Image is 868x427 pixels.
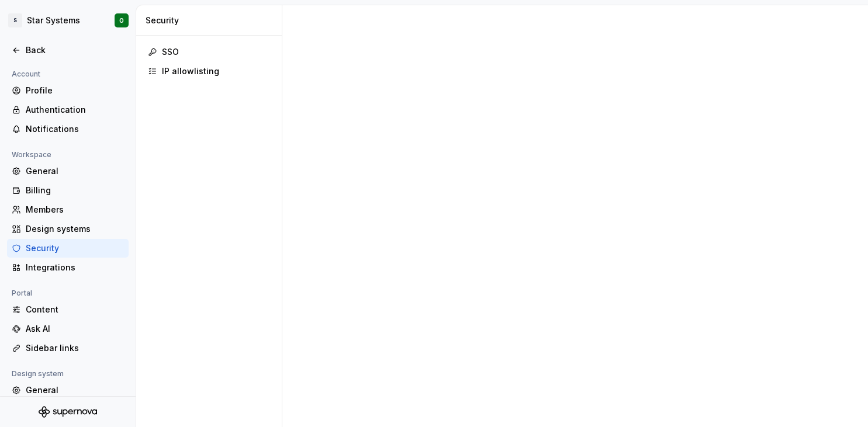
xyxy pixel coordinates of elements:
[7,381,129,400] a: General
[7,339,129,357] a: Sidebar links
[7,148,56,162] div: Workspace
[162,65,270,77] div: IP allowlisting
[26,323,124,335] div: Ask AI
[2,8,133,33] button: SStar SystemsO
[26,204,124,216] div: Members
[26,44,124,56] div: Back
[7,258,129,277] a: Integrations
[143,62,275,81] a: IP allowlisting
[26,342,124,354] div: Sidebar links
[143,43,275,61] a: SSO
[7,120,129,138] a: Notifications
[26,223,124,235] div: Design systems
[26,384,124,396] div: General
[7,320,129,338] a: Ask AI
[7,81,129,100] a: Profile
[26,185,124,196] div: Billing
[39,406,97,418] svg: Supernova Logo
[26,242,124,254] div: Security
[7,181,129,200] a: Billing
[26,262,124,273] div: Integrations
[7,162,129,180] a: General
[7,239,129,258] a: Security
[7,41,129,60] a: Back
[7,100,129,119] a: Authentication
[8,13,22,27] div: S
[27,15,80,26] div: Star Systems
[119,16,124,25] div: O
[26,304,124,315] div: Content
[7,67,45,81] div: Account
[7,200,129,219] a: Members
[26,85,124,96] div: Profile
[7,367,68,381] div: Design system
[162,46,270,58] div: SSO
[26,165,124,177] div: General
[7,300,129,319] a: Content
[26,123,124,135] div: Notifications
[7,286,37,300] div: Portal
[146,15,277,26] div: Security
[7,220,129,238] a: Design systems
[26,104,124,116] div: Authentication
